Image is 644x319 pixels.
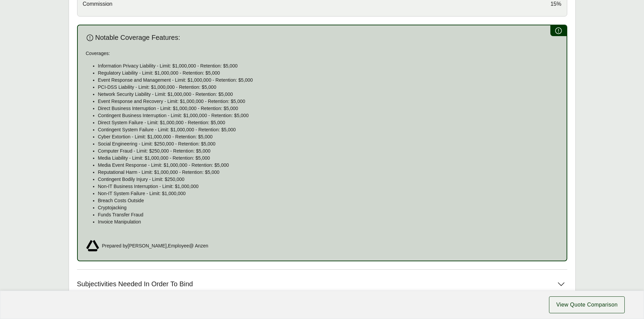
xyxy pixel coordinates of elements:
p: Event Response and Management - Limit: $1,000,000 - Retention: $5,000 [98,77,558,84]
p: Coverages: [86,50,558,57]
span: Prepared by [PERSON_NAME] , Employee @ Anzen [102,242,209,249]
p: Breach Costs Outside [98,197,558,204]
p: Regulatory Liability - Limit: $1,000,000 - Retention: $5,000 [98,70,558,77]
p: Contingent System Failure - Limit: $1,000,000 - Retention: $5,000 [98,126,558,133]
p: Contingent Bodily Injury - Limit: $250,000 [98,176,558,183]
button: View Quote Comparison [549,296,625,313]
p: Information Privacy Liability - Limit: $1,000,000 - Retention: $5,000 [98,62,558,70]
p: Media Liability - Limit: $1,000,000 - Retention: $5,000 [98,155,558,162]
p: Non-IT Business Interruption - Limit: $1,000,000 [98,183,558,190]
button: Subjectivities Needed In Order To Bind [77,270,567,298]
p: Invoice Manipulation [98,218,558,225]
p: Direct System Failure - Limit: $1,000,000 - Retention: $5,000 [98,119,558,126]
p: Funds Transfer Fraud [98,211,558,218]
p: Network Security Liability - Limit: $1,000,000 - Retention: $5,000 [98,91,558,98]
p: Media Event Response - Limit: $1,000,000 - Retention: $5,000 [98,162,558,169]
span: Subjectivities Needed In Order To Bind [77,280,193,288]
p: Computer Fraud - Limit: $250,000 - Retention: $5,000 [98,148,558,155]
p: Cyber Extortion - Limit: $1,000,000 - Retention: $5,000 [98,133,558,140]
p: Social Engineering - Limit: $250,000 - Retention: $5,000 [98,140,558,148]
p: Non-IT System Failure - Limit: $1,000,000 [98,190,558,197]
span: View Quote Comparison [556,301,618,309]
p: PCI-DSS Liability - Limit: $1,000,000 - Retention: $5,000 [98,84,558,91]
p: Cryptojacking [98,204,558,211]
p: Contingent Business Interruption - Limit: $1,000,000 - Retention: $5,000 [98,112,558,119]
p: Direct Business Interruption - Limit: $1,000,000 - Retention: $5,000 [98,105,558,112]
span: Notable Coverage Features: [95,33,180,42]
p: Reputational Harm - Limit: $1,000,000 - Retention: $5,000 [98,169,558,176]
p: Event Response and Recovery - Limit: $1,000,000 - Retention: $5,000 [98,98,558,105]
